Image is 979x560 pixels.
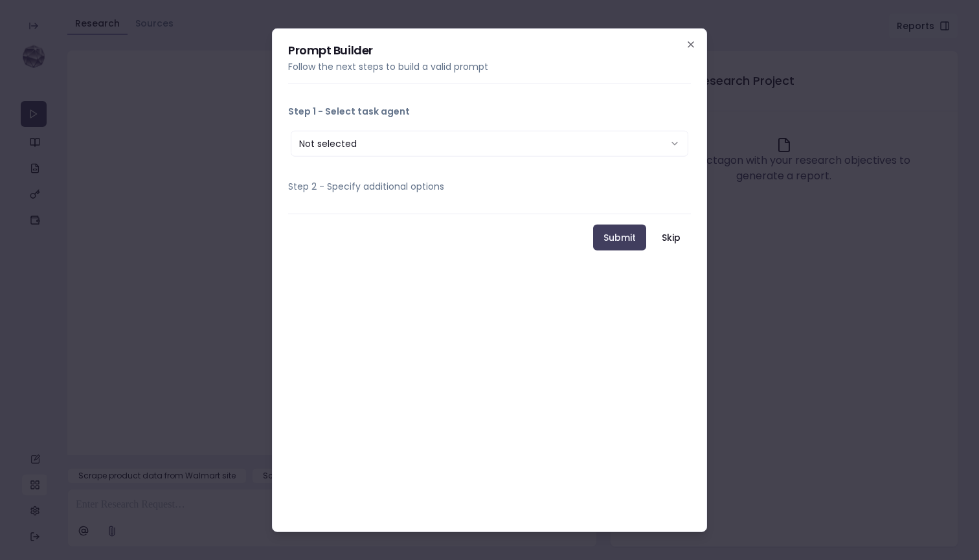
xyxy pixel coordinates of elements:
[288,169,691,203] button: Step 2 - Specify additional options
[288,128,691,159] div: Step 1 - Select task agent
[288,60,691,73] p: Follow the next steps to build a valid prompt
[593,224,646,250] button: Submit
[651,224,691,250] button: Skip
[288,94,691,128] button: Step 1 - Select task agent
[288,44,691,56] h2: Prompt Builder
